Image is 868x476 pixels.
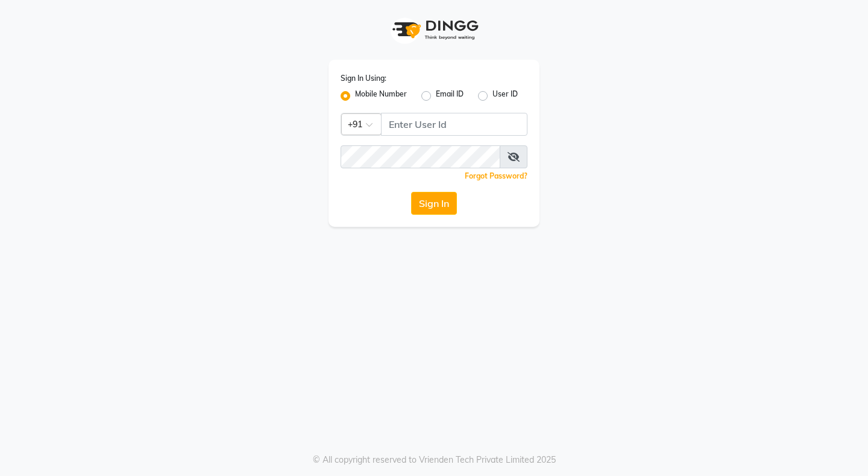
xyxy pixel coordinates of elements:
button: Sign In [411,192,457,215]
label: Email ID [436,89,464,103]
label: Sign In Using: [341,73,386,84]
img: logo1.svg [386,12,482,48]
label: Mobile Number [355,89,407,103]
input: Username [381,113,527,136]
input: Username [341,145,500,168]
a: Forgot Password? [465,171,527,180]
label: User ID [492,89,518,103]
